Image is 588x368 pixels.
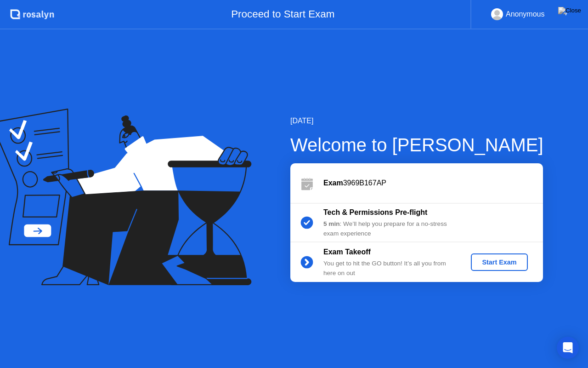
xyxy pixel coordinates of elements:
div: : We’ll help you prepare for a no-stress exam experience [323,219,456,238]
div: Anonymous [506,8,545,20]
b: Tech & Permissions Pre-flight [323,208,427,216]
b: Exam [323,179,343,187]
div: Open Intercom Messenger [557,337,579,359]
button: Start Exam [471,253,527,271]
div: Start Exam [475,259,524,266]
div: You get to hit the GO button! It’s all you from here on out [323,259,456,278]
div: Welcome to [PERSON_NAME] [290,131,543,159]
b: 5 min [323,220,340,227]
img: Close [558,7,581,14]
div: 3969B167AP [323,178,543,189]
b: Exam Takeoff [323,248,371,256]
div: [DATE] [290,115,543,126]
